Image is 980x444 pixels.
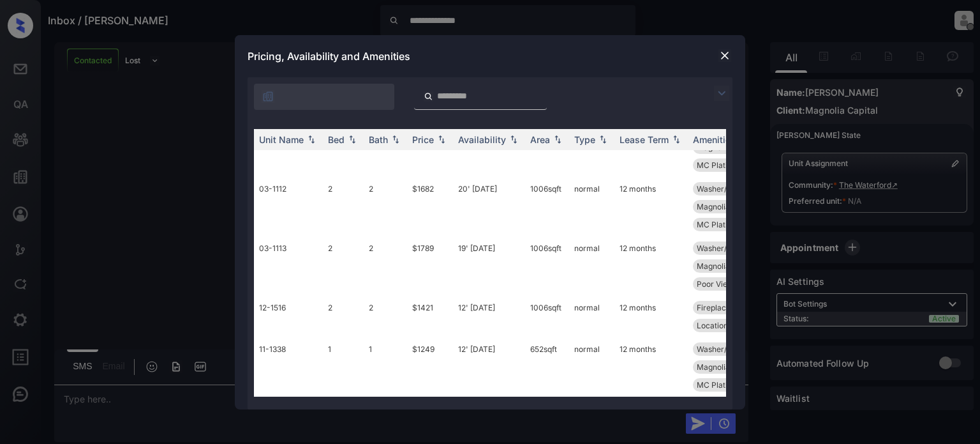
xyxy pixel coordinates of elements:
[254,177,323,236] td: 03-1112
[697,160,762,170] span: MC Platinum Flo...
[323,177,364,236] td: 2
[458,134,506,145] div: Availability
[323,296,364,337] td: 2
[693,134,736,145] div: Amenities
[697,202,757,211] span: Magnolia - Plat...
[569,337,614,397] td: normal
[254,296,323,337] td: 12-1516
[369,134,388,145] div: Bath
[697,380,762,390] span: MC Platinum Flo...
[254,337,323,397] td: 11-1338
[697,243,766,253] span: Washer/Dryer Up...
[235,35,745,77] div: Pricing, Availability and Amenities
[614,296,688,337] td: 12 months
[525,296,569,337] td: 1006 sqft
[262,90,274,103] img: icon-zuma
[453,337,525,397] td: 12' [DATE]
[364,337,407,397] td: 1
[412,134,434,145] div: Price
[424,91,433,102] img: icon-zuma
[530,134,550,145] div: Area
[453,177,525,236] td: 20' [DATE]
[697,261,757,271] span: Magnolia - Plat...
[407,177,453,236] td: $1682
[407,296,453,337] td: $1421
[697,279,734,289] span: Poor View
[525,177,569,236] td: 1006 sqft
[597,135,609,144] img: sorting
[614,236,688,296] td: 12 months
[697,220,762,229] span: MC Platinum Flo...
[323,236,364,296] td: 2
[574,134,595,145] div: Type
[305,135,318,144] img: sorting
[714,86,729,101] img: icon-zuma
[364,296,407,337] td: 2
[453,236,525,296] td: 19' [DATE]
[254,236,323,296] td: 03-1113
[670,135,683,144] img: sorting
[507,135,520,144] img: sorting
[697,321,761,330] span: Location Prem 1...
[614,177,688,236] td: 12 months
[407,236,453,296] td: $1789
[697,303,731,312] span: Fireplace
[697,344,766,354] span: Washer/Dryer Up...
[407,337,453,397] td: $1249
[569,177,614,236] td: normal
[718,49,731,62] img: close
[620,134,669,145] div: Lease Term
[259,134,304,145] div: Unit Name
[364,236,407,296] td: 2
[328,134,345,145] div: Bed
[453,296,525,337] td: 12' [DATE]
[525,236,569,296] td: 1006 sqft
[697,184,766,194] span: Washer/Dryer Up...
[389,135,402,144] img: sorting
[525,337,569,397] td: 652 sqft
[364,177,407,236] td: 2
[569,296,614,337] td: normal
[435,135,448,144] img: sorting
[569,236,614,296] td: normal
[346,135,359,144] img: sorting
[697,362,757,372] span: Magnolia - Plat...
[323,337,364,397] td: 1
[551,135,564,144] img: sorting
[614,337,688,397] td: 12 months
